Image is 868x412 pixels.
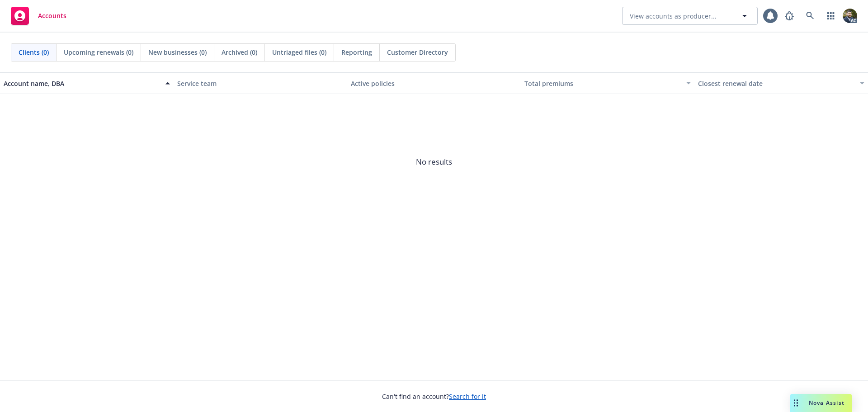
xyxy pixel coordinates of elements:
a: Search [801,7,819,25]
span: Upcoming renewals (0) [64,47,133,57]
div: Total premiums [524,79,681,88]
button: View accounts as producer... [622,7,758,25]
button: Service team [174,72,347,94]
button: Active policies [347,72,521,94]
a: Report a Bug [780,7,798,25]
span: Can't find an account? [382,392,486,401]
span: Nova Assist [809,399,844,407]
span: New businesses (0) [148,47,207,57]
span: Untriaged files (0) [272,47,326,57]
a: Search for it [449,392,486,401]
img: photo [843,9,857,23]
button: Total premiums [521,72,694,94]
a: Accounts [7,3,70,28]
span: Archived (0) [222,47,257,57]
div: Service team [177,79,344,88]
span: Reporting [341,47,372,57]
div: Active policies [351,79,517,88]
a: Switch app [822,7,840,25]
span: Accounts [38,12,66,19]
div: Drag to move [790,394,802,412]
button: Nova Assist [790,394,852,412]
span: Customer Directory [387,47,448,57]
button: Closest renewal date [694,72,868,94]
span: Clients (0) [19,47,49,57]
div: Closest renewal date [698,79,854,88]
span: View accounts as producer... [630,11,717,21]
div: Account name, DBA [4,79,160,88]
